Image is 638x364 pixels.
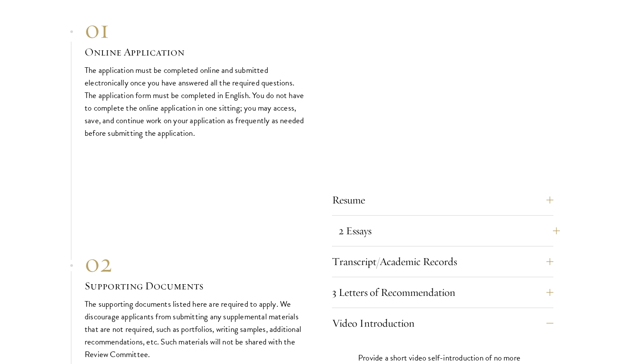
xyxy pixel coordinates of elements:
[85,64,306,139] p: The application must be completed online and submitted electronically once you have answered all ...
[339,220,560,241] button: 2 Essays
[85,13,306,45] div: 01
[85,279,306,293] h3: Supporting Documents
[85,247,306,279] div: 02
[85,45,306,59] h3: Online Application
[332,282,553,303] button: 3 Letters of Recommendation
[332,190,553,210] button: Resume
[85,298,306,361] p: The supporting documents listed here are required to apply. We discourage applicants from submitt...
[332,313,553,334] button: Video Introduction
[332,251,553,272] button: Transcript/Academic Records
